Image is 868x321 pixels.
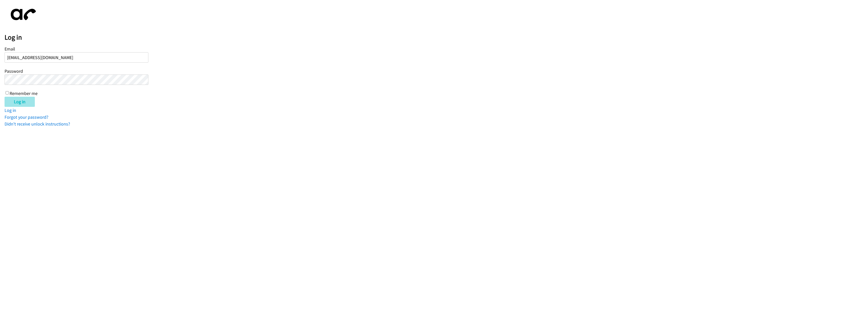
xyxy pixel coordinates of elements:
[5,114,48,120] a: Forgot your password?
[5,107,16,113] a: Log in
[10,90,38,96] label: Remember me
[5,5,40,24] img: aphone-8a226864a2ddd6a5e75d1ebefc011f4aa8f32683c2d82f3fb0802fe031f96514.svg
[5,97,35,107] input: Log in
[5,68,23,74] label: Password
[5,33,868,42] h2: Log in
[5,46,15,52] label: Email
[5,121,70,127] a: Didn't receive unlock instructions?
